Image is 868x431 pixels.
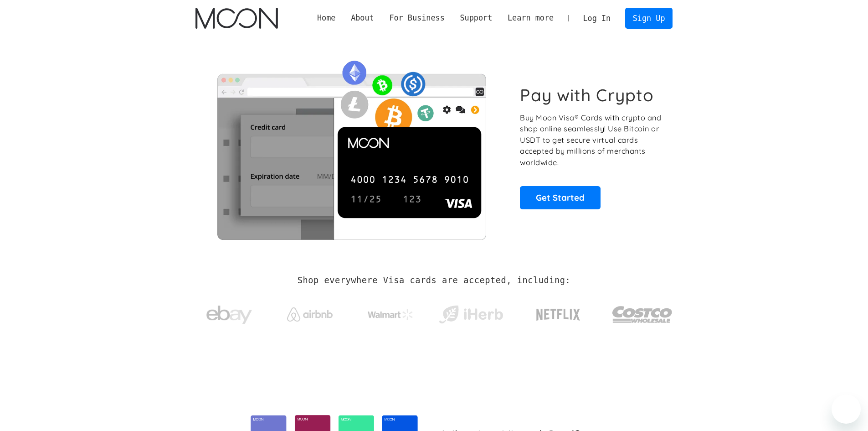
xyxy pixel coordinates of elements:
a: ebay [195,291,263,334]
iframe: Button to launch messaging window [832,395,861,424]
img: Walmart [368,309,413,320]
div: Support [452,12,500,24]
img: iHerb [437,303,505,327]
div: About [351,12,374,24]
h2: Shop everywhere Visa cards are accepted, including: [298,275,570,286]
div: For Business [382,12,452,24]
a: Airbnb [276,298,344,326]
a: Home [309,12,343,24]
div: About [343,12,381,24]
img: Moon Cards let you spend your crypto anywhere Visa is accepted. [195,54,508,239]
p: Buy Moon Visa® Cards with crypto and shop online seamlessly! Use Bitcoin or USDT to get secure vi... [520,112,663,168]
img: Costco [612,297,673,332]
div: Support [460,12,492,24]
a: Netflix [518,294,599,331]
a: home [195,8,278,29]
h1: Pay with Crypto [520,85,654,105]
a: iHerb [437,294,505,331]
div: For Business [389,12,444,24]
a: Costco [612,288,673,336]
img: Airbnb [287,307,333,322]
img: Netflix [535,303,581,326]
img: ebay [206,301,252,329]
img: Moon Logo [195,8,278,29]
a: Sign Up [625,8,673,28]
div: Learn more [500,12,561,24]
a: Walmart [356,300,424,325]
a: Get Started [520,186,601,209]
a: Log In [575,8,618,28]
div: Learn more [508,12,554,24]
